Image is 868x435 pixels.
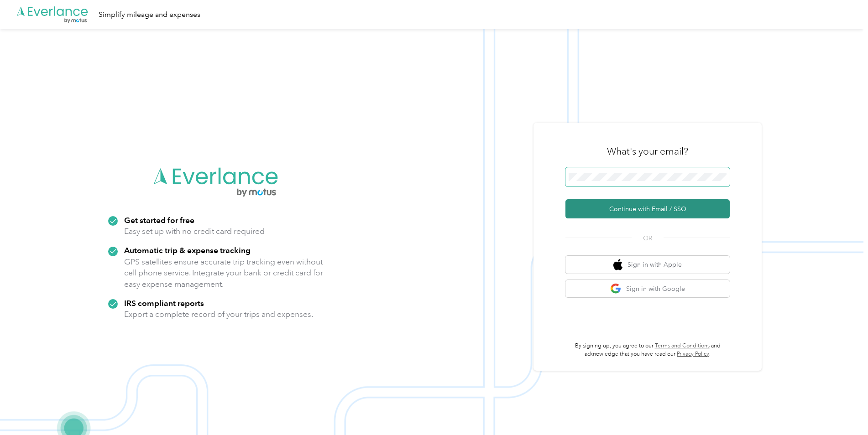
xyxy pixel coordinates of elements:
[124,256,324,290] p: GPS satellites ensure accurate trip tracking even without cell phone service. Integrate your bank...
[124,215,194,225] strong: Get started for free
[565,256,730,274] button: apple logoSign in with Apple
[124,226,265,237] p: Easy set up with no credit card required
[565,199,730,218] button: Continue with Email / SSO
[655,342,710,349] a: Terms and Conditions
[632,233,664,243] span: OR
[565,280,730,298] button: google logoSign in with Google
[610,283,622,295] img: google logo
[124,245,251,255] strong: Automatic trip & expense tracking
[99,9,200,21] div: Simplify mileage and expenses
[124,309,313,320] p: Export a complete record of your trips and expenses.
[677,351,709,357] a: Privacy Policy
[565,342,730,358] p: By signing up, you agree to our and acknowledge that you have read our .
[607,145,688,158] h3: What's your email?
[613,259,622,270] img: apple logo
[124,298,204,308] strong: IRS compliant reports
